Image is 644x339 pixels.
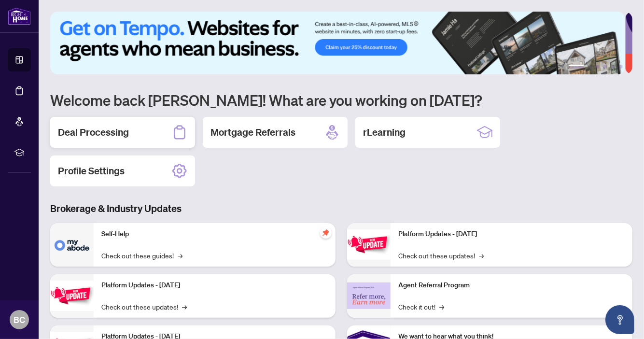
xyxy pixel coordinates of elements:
button: 6 [619,65,623,69]
span: → [479,250,484,261]
img: Agent Referral Program [347,282,391,309]
span: → [178,250,182,261]
span: → [182,301,187,312]
h2: Deal Processing [58,126,129,139]
button: 1 [569,65,584,69]
h2: Profile Settings [58,164,125,178]
p: Platform Updates - [DATE] [398,229,625,240]
h1: Welcome back [PERSON_NAME]! What are you working on [DATE]? [50,91,632,109]
p: Platform Updates - [DATE] [101,280,328,291]
img: logo [8,7,31,25]
p: Self-Help [101,229,328,240]
img: Platform Updates - June 23, 2025 [347,229,391,260]
h2: Mortgage Referrals [210,126,295,139]
span: BC [14,313,25,326]
span: → [439,301,444,312]
h3: Brokerage & Industry Updates [50,202,632,215]
a: Check out these updates!→ [398,250,484,261]
img: Slide 0 [50,12,625,74]
p: Agent Referral Program [398,280,625,291]
a: Check it out!→ [398,301,444,312]
button: 3 [596,65,600,69]
a: Check out these guides!→ [101,250,182,261]
button: Open asap [605,305,634,334]
img: Platform Updates - September 16, 2025 [50,281,94,311]
a: Check out these updates!→ [101,301,187,312]
img: Self-Help [50,223,94,267]
h2: rLearning [363,126,406,139]
button: 5 [611,65,615,69]
span: pushpin [320,227,332,239]
button: 2 [588,65,592,69]
button: 4 [603,65,607,69]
